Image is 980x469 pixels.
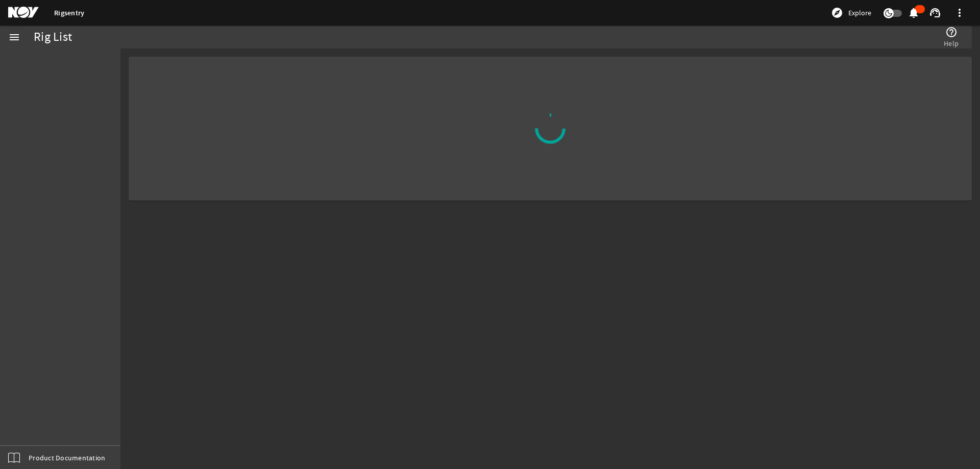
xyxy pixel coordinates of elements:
mat-icon: menu [8,31,20,43]
span: Product Documentation [29,453,105,463]
div: Rig List [34,32,72,42]
span: Help [944,38,959,48]
button: more_vert [947,1,972,25]
span: Explore [848,8,871,18]
mat-icon: support_agent [929,7,941,19]
mat-icon: explore [831,7,843,19]
button: Explore [827,5,875,21]
a: Rigsentry [54,8,84,18]
mat-icon: help_outline [945,26,958,38]
mat-icon: notifications [908,7,920,19]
